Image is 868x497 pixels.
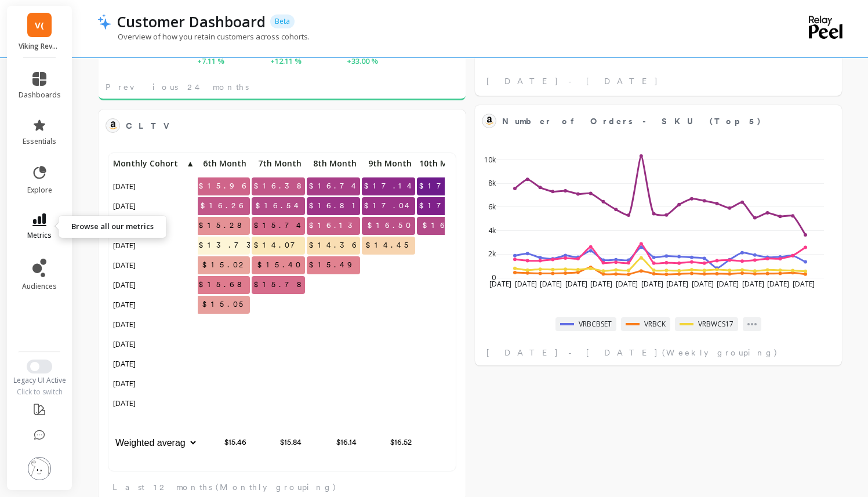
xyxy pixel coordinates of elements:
span: $16.26 [198,197,250,215]
div: Toggle SortBy [196,155,251,175]
span: [DATE] [111,256,139,274]
span: V( [35,19,44,32]
span: $15.78 [252,276,313,293]
span: (Monthly grouping) [216,481,337,493]
span: 9th Month [364,159,412,168]
span: Monthly Cohort [113,159,185,168]
p: 6th Month [197,155,250,172]
span: $13.73 [197,237,262,254]
span: essentials [23,137,56,146]
span: $15.05 [200,296,250,313]
div: Toggle SortBy [306,155,361,175]
img: profile picture [28,457,51,480]
span: [DATE] [111,237,139,254]
p: Viking Revolution (Essor) [19,42,61,51]
span: $16.38 [252,177,313,195]
p: 7th Month [252,155,305,172]
span: $16.50 [365,217,415,234]
span: $17.14 [362,177,418,195]
span: [DATE] [111,276,139,293]
div: Click to switch [7,387,72,397]
span: 6th Month [199,159,246,168]
span: Number of Orders - SKU (Top 5) [502,113,798,129]
span: VRBCBSET [579,320,612,329]
span: [DATE] - [DATE] [486,347,659,358]
p: 8th Month [307,155,360,172]
span: [DATE] - [DATE] [486,75,659,87]
span: CLTV [126,118,422,134]
span: $15.49 [307,256,363,274]
div: Toggle SortBy [361,155,416,175]
span: $15.68 [197,276,253,293]
span: $14.07 [252,237,306,254]
span: VRBWCS17 [698,320,733,329]
span: audiences [22,282,57,291]
span: 10th Month [419,159,467,168]
img: header icon [97,13,111,30]
span: $15.02 [200,256,250,274]
span: Number of Orders - SKU (Top 5) [502,115,762,128]
span: [DATE] [111,177,139,195]
span: $17.04 [362,197,416,215]
span: $16.13 [307,217,364,234]
span: Last 12 months [112,481,212,493]
span: $15.96 [197,177,253,195]
span: (Weekly grouping) [662,347,778,358]
span: $16.60 [420,217,470,234]
span: $14.36 [307,237,363,254]
span: ▲ [185,159,194,168]
span: $15.28 [197,217,253,234]
span: metrics [27,231,52,240]
span: [DATE] [111,315,139,333]
p: $16.14 [307,434,360,451]
span: [DATE] [111,394,139,412]
span: [DATE] [111,197,139,215]
p: Beta [270,14,295,28]
span: $17.26 [417,197,473,215]
span: $16.81 [307,197,364,215]
p: 9th Month [362,155,415,172]
span: dashboards [19,90,61,100]
span: CLTV [126,120,176,132]
span: [DATE] [111,335,139,353]
span: [DATE] [111,296,139,313]
span: [DATE] [111,355,139,372]
div: Toggle SortBy [251,155,306,175]
span: 8th Month [309,159,357,168]
p: Monthly Cohort [111,155,198,172]
span: 7th Month [254,159,302,168]
span: VRBCK [644,320,666,329]
p: $15.84 [252,434,305,451]
div: Toggle SortBy [416,155,471,175]
span: $16.74 [307,177,362,195]
p: $17.19 [417,434,470,451]
span: $15.40 [255,256,305,274]
span: $17.49 [417,177,477,195]
span: [DATE] [111,217,139,234]
span: $16.54 [253,197,305,215]
p: Customer Dashboard [117,12,266,31]
div: Legacy UI Active [7,376,72,385]
span: $15.74 [252,217,307,234]
span: [DATE] [111,375,139,392]
button: Switch to New UI [27,360,52,373]
p: $15.46 [197,434,250,451]
p: Overview of how you retain customers across cohorts. [97,31,310,42]
div: Toggle SortBy [111,155,166,175]
p: 10th Month [417,155,470,172]
p: $16.52 [362,434,415,451]
span: explore [27,186,52,195]
span: $14.45 [364,237,415,254]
